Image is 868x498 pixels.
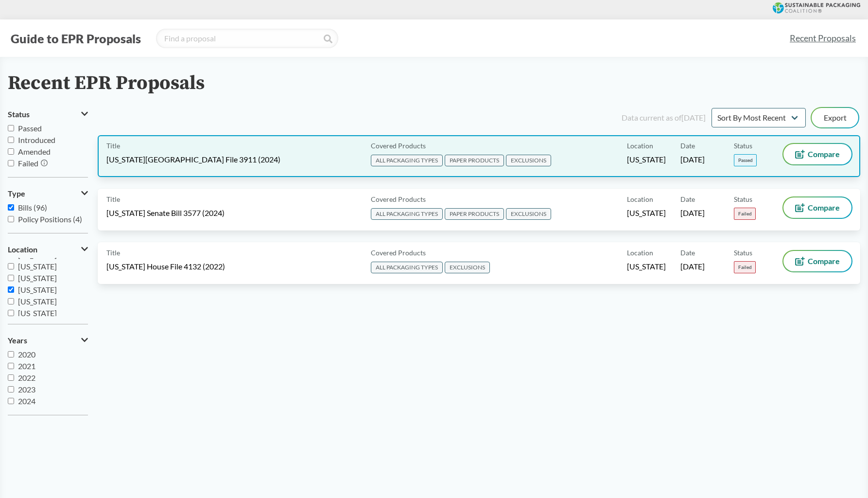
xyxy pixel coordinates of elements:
span: [US_STATE] [18,285,57,294]
span: [US_STATE] [627,208,666,218]
span: Title [106,141,120,151]
button: Type [8,185,88,202]
span: Compare [808,204,840,212]
span: [US_STATE] Senate Bill 3577 (2024) [106,208,225,218]
span: PAPER PRODUCTS [445,208,504,220]
span: Title [106,248,120,258]
span: Compare [808,257,840,265]
input: Introduced [8,137,14,143]
input: Failed [8,160,14,166]
input: 2023 [8,386,14,392]
input: 2024 [8,398,14,404]
input: 2021 [8,363,14,369]
span: 2023 [18,385,35,394]
span: Date [680,194,695,204]
span: Status [734,248,752,258]
span: Years [8,336,27,345]
a: Recent Proposals [785,27,860,49]
button: Location [8,241,88,258]
input: [US_STATE] [8,310,14,316]
span: Amended [18,147,51,156]
button: Compare [783,251,851,271]
span: Location [8,245,37,254]
input: 2022 [8,374,14,381]
span: [US_STATE][GEOGRAPHIC_DATA] File 3911 (2024) [106,154,280,165]
input: 2020 [8,351,14,357]
button: Years [8,332,88,349]
span: PAPER PRODUCTS [445,155,504,166]
button: Compare [783,197,851,218]
input: Passed [8,125,14,131]
span: Status [734,194,752,204]
input: [US_STATE] [8,286,14,293]
button: Compare [783,144,851,164]
button: Status [8,106,88,123]
span: EXCLUSIONS [445,262,490,273]
span: Location [627,194,653,204]
input: Amended [8,148,14,155]
span: 2020 [18,350,35,359]
span: Status [8,110,30,119]
div: Data current as of [DATE] [622,112,706,124]
span: Passed [18,124,42,133]
span: Compare [808,150,840,158]
span: Title [106,194,120,204]
span: [US_STATE] [18,262,57,271]
span: [US_STATE] [18,273,57,283]
span: 2024 [18,396,35,406]
span: Location [627,141,653,151]
span: [US_STATE] House File 4132 (2022) [106,261,225,272]
span: Status [734,141,752,151]
span: Policy Positions (4) [18,214,82,224]
span: Covered Products [371,141,426,151]
span: ALL PACKAGING TYPES [371,262,443,273]
span: [US_STATE] [627,154,666,165]
span: Location [627,248,653,258]
span: [DATE] [680,208,705,218]
span: EXCLUSIONS [506,208,551,220]
button: Export [812,108,858,127]
span: Bills (96) [18,203,47,212]
input: [US_STATE] [8,298,14,304]
span: Covered Products [371,248,426,258]
input: [US_STATE] [8,263,14,269]
span: Passed [734,154,757,166]
span: ALL PACKAGING TYPES [371,155,443,166]
span: EXCLUSIONS [506,155,551,166]
span: Date [680,248,695,258]
span: [DATE] [680,154,705,165]
span: [DATE] [680,261,705,272]
span: Date [680,141,695,151]
input: Policy Positions (4) [8,216,14,222]
span: [US_STATE] [18,297,57,306]
span: 2022 [18,373,35,382]
input: Find a proposal [156,29,338,48]
span: Failed [734,261,756,273]
span: Covered Products [371,194,426,204]
span: 2021 [18,361,35,371]
span: ALL PACKAGING TYPES [371,208,443,220]
span: Failed [734,208,756,220]
input: Bills (96) [8,204,14,211]
button: Guide to EPR Proposals [8,31,144,46]
span: [US_STATE] [18,308,57,318]
span: Failed [18,159,38,168]
span: Type [8,189,25,198]
span: [US_STATE] [627,261,666,272]
span: Introduced [18,135,55,144]
h2: Recent EPR Proposals [8,72,205,94]
input: [US_STATE] [8,275,14,281]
